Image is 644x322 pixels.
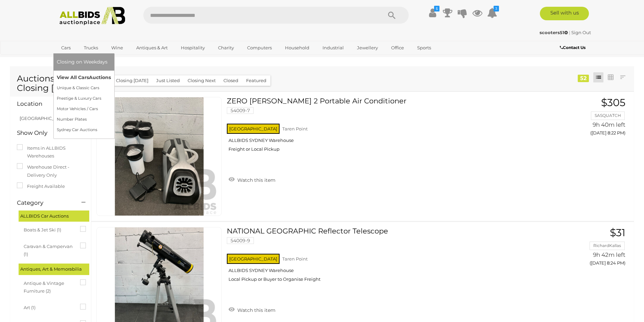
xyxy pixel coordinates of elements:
[17,200,71,206] h4: Category
[24,278,74,295] span: Antique & Vintage Furniture (2)
[79,42,102,53] a: Trucks
[242,75,270,86] button: Featured
[571,30,591,35] a: Sign Out
[176,42,209,53] a: Hospitality
[578,75,589,82] div: 52
[387,42,408,53] a: Office
[20,116,76,121] a: [GEOGRAPHIC_DATA] (52)
[17,74,84,93] h1: Auctions Closing [DATE]
[24,241,74,258] span: Caravan & Campervan (1)
[19,210,89,222] div: ALLBIDS Car Auctions
[24,224,74,234] span: Boats & Jet Ski (1)
[353,42,382,53] a: Jewellery
[232,227,538,287] a: NATIONAL GEOGRAPHIC Reflector Telescope 54009-9 [GEOGRAPHIC_DATA] Taren Point ALLBIDS SYDNEY Ware...
[243,42,276,53] a: Computers
[236,307,276,313] span: Watch this item
[17,163,84,179] label: Warehouse Direct - Delivery Only
[540,30,569,35] a: scooters51
[219,75,242,86] button: Closed
[17,101,71,107] h4: Location
[487,7,497,19] a: 3
[107,42,127,53] a: Wine
[560,44,587,51] a: Contact Us
[236,177,276,183] span: Watch this item
[19,264,89,275] div: Antiques, Art & Memorabilia
[132,42,172,53] a: Antiques & Art
[184,75,220,86] button: Closing Next
[540,7,589,20] a: Sell with us
[569,30,570,35] span: |
[434,6,439,11] i: $
[375,7,409,24] button: Search
[24,302,74,312] span: Art (1)
[56,7,129,25] img: Allbids.com.au
[152,75,184,86] button: Just Listed
[112,75,152,86] button: Closing [DATE]
[17,144,84,160] label: Items in ALLBIDS Warehouses
[540,30,568,35] strong: scooters51
[494,6,499,11] i: 3
[100,97,218,216] img: 54009-7a.jpeg
[17,182,65,190] label: Freight Available
[214,42,238,53] a: Charity
[227,304,277,315] a: Watch this item
[318,42,348,53] a: Industrial
[560,45,586,50] b: Contact Us
[227,174,277,184] a: Watch this item
[413,42,435,53] a: Sports
[549,227,627,269] a: $31 RichardKallas 9h 42m left ([DATE] 8:24 PM)
[601,96,625,109] span: $305
[549,97,627,139] a: $305 SASQUATCH 9h 40m left ([DATE] 8:22 PM)
[610,226,625,239] span: $31
[281,42,314,53] a: Household
[17,130,71,136] h4: Show Only
[57,42,75,53] a: Cars
[232,97,538,157] a: ZERO [PERSON_NAME] 2 Portable Air Conditioner 54009-7 [GEOGRAPHIC_DATA] Taren Point ALLBIDS SYDNE...
[428,7,438,19] a: $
